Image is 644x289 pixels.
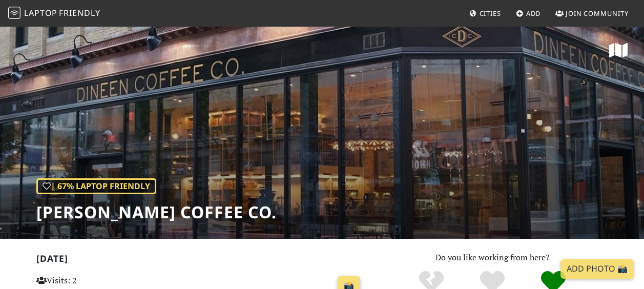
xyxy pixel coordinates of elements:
[480,9,501,18] span: Cities
[36,178,156,195] div: | 67% Laptop Friendly
[36,253,365,268] h2: [DATE]
[566,9,629,18] span: Join Community
[377,251,608,264] p: Do you like working from here?
[24,7,57,18] span: Laptop
[8,7,20,19] img: LaptopFriendly
[36,202,277,222] h1: [PERSON_NAME] Coffee Co.
[560,259,634,279] a: Add Photo 📸
[465,4,505,23] a: Cities
[8,5,100,23] a: LaptopFriendly LaptopFriendly
[526,9,541,18] span: Add
[551,4,633,23] a: Join Community
[512,4,545,23] a: Add
[59,7,100,18] span: Friendly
